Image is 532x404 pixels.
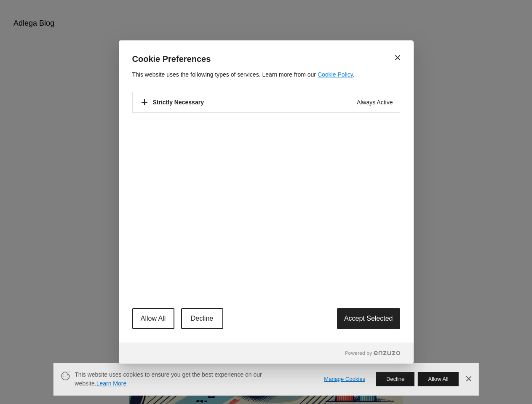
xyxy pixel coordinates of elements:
[153,99,204,106] p: Strictly Necessary
[337,308,400,329] button: Accept Selected
[357,99,393,106] div: Always Active
[133,92,400,112] div: Toggle Accordion
[345,349,400,357] a: Powered by Enzuzo
[395,55,395,55] span: Close
[318,71,353,78] a: Cookie Policy
[316,71,355,78] span: .
[393,54,402,62] button: Close
[132,71,400,78] p: This website uses the following types of services. Learn more from our
[181,308,223,329] button: Decline
[132,308,174,329] button: Allow All
[132,54,387,64] p: Cookie Preferences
